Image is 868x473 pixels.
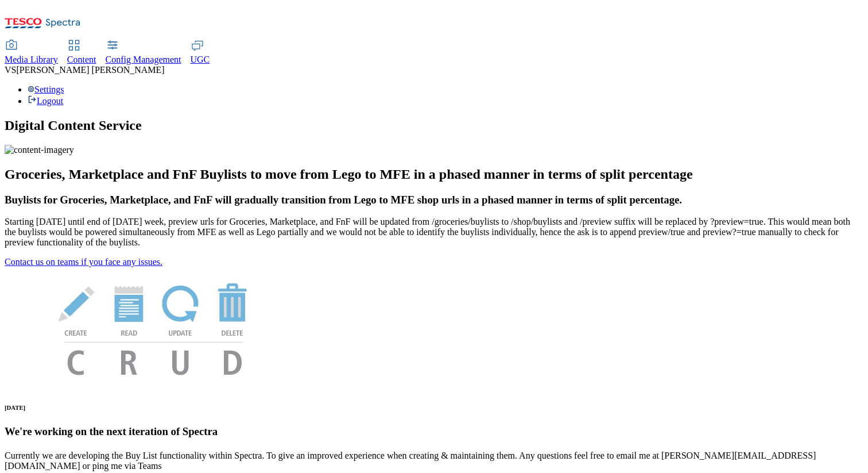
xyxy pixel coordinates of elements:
img: content-imagery [5,145,74,155]
span: Content [67,55,96,64]
a: Content [67,41,96,65]
a: Logout [28,96,63,106]
h3: Buylists for Groceries, Marketplace, and FnF will gradually transition from Lego to MFE shop urls... [5,194,863,206]
img: News Image [5,267,303,387]
p: Starting [DATE] until end of [DATE] week, preview urls for Groceries, Marketplace, and FnF will b... [5,217,863,248]
a: Media Library [5,41,58,65]
a: Config Management [106,41,181,65]
a: UGC [191,41,210,65]
span: Config Management [106,55,181,64]
p: Currently we are developing the Buy List functionality within Spectra. To give an improved experi... [5,451,863,471]
h1: Digital Content Service [5,118,863,133]
span: VS [5,65,16,75]
span: [PERSON_NAME] [PERSON_NAME] [16,65,164,75]
h6: [DATE] [5,404,863,411]
span: UGC [191,55,210,64]
span: Media Library [5,55,58,64]
h2: Groceries, Marketplace and FnF Buylists to move from Lego to MFE in a phased manner in terms of s... [5,167,863,182]
a: Contact us on teams if you face any issues. [5,257,162,267]
a: Settings [28,84,64,94]
h3: We're working on the next iteration of Spectra [5,425,863,438]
